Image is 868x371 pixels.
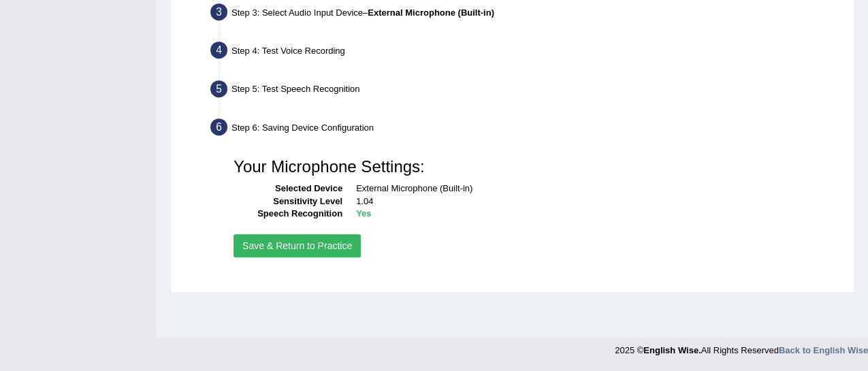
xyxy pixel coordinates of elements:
[368,7,494,18] b: External Microphone (Built-in)
[234,195,342,208] dt: Sensitivity Level
[356,182,832,195] dd: External Microphone (Built-in)
[356,208,371,219] b: Yes
[643,345,701,355] strong: English Wise.
[234,234,361,257] button: Save & Return to Practice
[234,208,342,221] dt: Speech Recognition
[234,158,832,176] h3: Your Microphone Settings:
[615,337,868,357] div: 2025 © All Rights Reserved
[363,7,494,18] span: –
[779,345,868,355] a: Back to English Wise
[204,114,848,144] div: Step 6: Saving Device Configuration
[234,182,342,195] dt: Selected Device
[356,195,832,208] dd: 1.04
[204,76,848,106] div: Step 5: Test Speech Recognition
[204,37,848,67] div: Step 4: Test Voice Recording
